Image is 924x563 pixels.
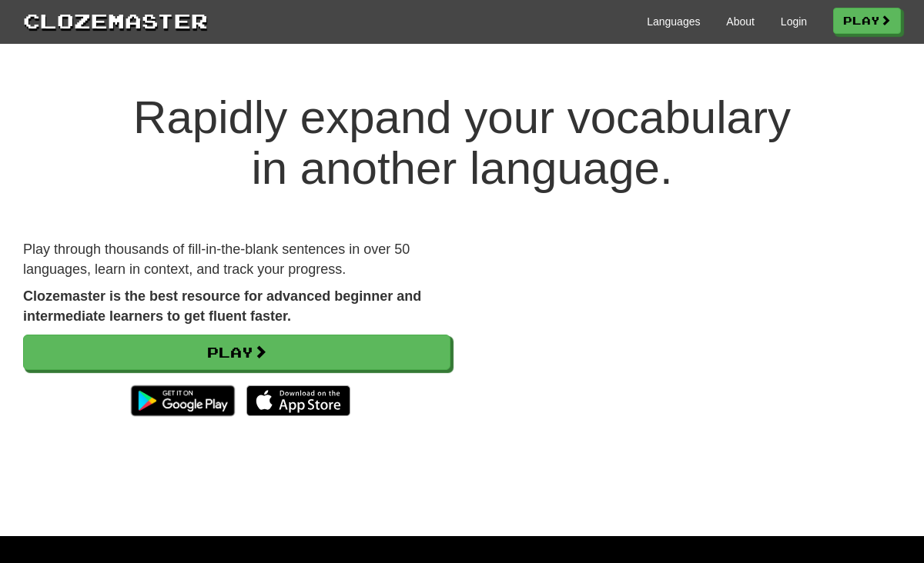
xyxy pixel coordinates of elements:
strong: Clozemaster is the best resource for advanced beginner and intermediate learners to get fluent fa... [23,288,421,324]
p: Play through thousands of fill-in-the-blank sentences in over 50 languages, learn in context, and... [23,240,450,279]
img: Get it on Google Play [123,378,243,424]
a: Play [23,335,450,370]
a: About [726,14,755,29]
a: Play [833,8,901,34]
a: Clozemaster [23,6,208,35]
a: Login [781,14,807,29]
a: Languages [647,14,700,29]
img: Download_on_the_App_Store_Badge_US-UK_135x40-25178aeef6eb6b83b96f5f2d004eda3bffbb37122de64afbaef7... [246,385,350,416]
